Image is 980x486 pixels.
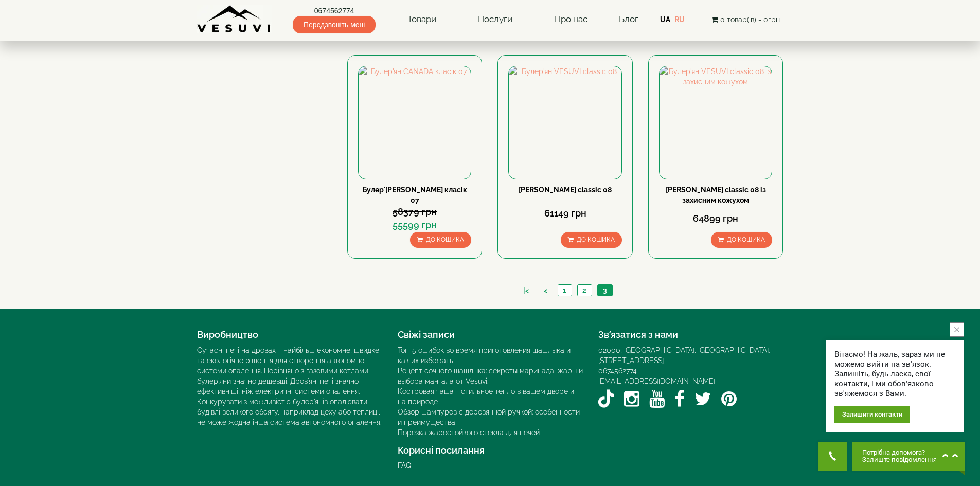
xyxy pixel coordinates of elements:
a: |< [518,285,534,296]
span: Залиште повідомлення [862,456,937,463]
button: До кошика [561,232,622,248]
button: close button [950,322,964,337]
a: Instagram VESUVI [624,386,639,412]
div: Вітаємо! На жаль, зараз ми не можемо вийти на зв'язок. Залишіть, будь ласка, свої контакти, і ми ... [834,350,955,399]
div: 58379 грн [358,205,471,219]
a: YouTube VESUVI [649,386,665,412]
button: Get Call button [818,442,847,471]
button: До кошика [410,232,471,248]
a: TikTok VESUVI [598,386,614,412]
button: Chat button [852,442,965,471]
a: RU [674,15,685,24]
span: Потрібна допомога? [862,449,937,456]
div: 64899 грн [659,212,772,225]
h4: Зв’язатися з нами [598,330,783,340]
a: Костровая чаша - стильное тепло в вашем дворе и на природе [398,387,574,406]
span: До кошика [727,236,765,243]
a: < [539,285,553,296]
a: Топ-5 ошибок во время приготовления шашлыка и как их избежать [398,346,571,365]
a: Pinterest VESUVI [721,386,737,412]
span: Передзвоніть мені [293,16,376,33]
a: FAQ [398,461,411,470]
a: [PERSON_NAME] classic 08 [519,186,612,194]
a: 0674562774 [598,367,637,375]
a: [EMAIL_ADDRESS][DOMAIN_NAME] [598,377,715,385]
h4: Виробництво [197,330,382,340]
span: До кошика [426,236,464,243]
a: Булер'[PERSON_NAME] класік 07 [362,186,467,204]
span: До кошика [577,236,615,243]
a: 1 [558,285,572,296]
img: Булер'ян CANADA класік 07 [359,66,471,178]
span: 0 товар(ів) - 0грн [720,15,780,24]
div: Сучасні печі на дровах – найбільш економне, швидке та екологічне рішення для створення автономної... [197,345,382,427]
a: Товари [397,8,447,31]
a: Twitter / X VESUVI [694,386,711,412]
a: 0674562774 [293,6,376,16]
img: Завод VESUVI [197,5,272,33]
a: Про нас [544,8,598,31]
img: Булер'ян VESUVI classic 08 [509,66,621,178]
a: Послуги [468,8,523,31]
div: Залишити контакти [834,406,910,423]
a: Рецепт сочного шашлыка: секреты маринада, жары и выбора мангала от Vesuvi. [398,367,583,385]
button: До кошика [711,232,772,248]
div: 55599 грн [358,219,471,232]
h4: Свіжі записи [398,330,583,340]
a: 2 [577,285,592,296]
a: [PERSON_NAME] classic 08 із захисним кожухом [666,186,766,204]
a: Обзор шампуров с деревянной ручкой: особенности и преимущества [398,408,580,426]
button: 0 товар(ів) - 0грн [708,14,783,25]
a: Facebook VESUVI [674,386,685,412]
a: Порезка жаростойкого стекла для печей [398,428,540,437]
a: Блог [619,14,638,24]
img: Булер'ян VESUVI classic 08 із захисним кожухом [660,66,772,178]
span: 3 [603,286,607,294]
div: 02000, [GEOGRAPHIC_DATA], [GEOGRAPHIC_DATA]. [STREET_ADDRESS] [598,345,783,366]
a: UA [660,15,670,24]
div: 61149 грн [508,207,621,220]
h4: Корисні посилання [398,445,583,456]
